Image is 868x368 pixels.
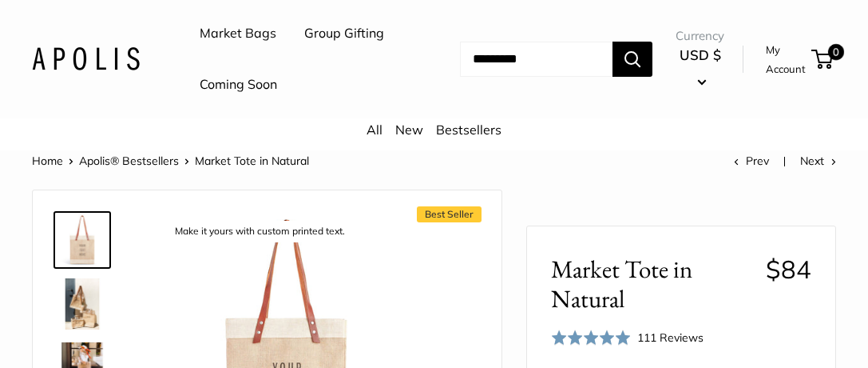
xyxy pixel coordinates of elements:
[734,154,769,168] a: Prev
[32,154,63,168] a: Home
[676,42,724,94] button: USD $
[676,25,724,47] span: Currency
[367,122,382,138] a: All
[766,254,811,285] span: $84
[54,211,111,269] a: description_Make it yours with custom printed text.
[200,22,276,46] a: Market Bags
[32,47,140,70] img: Apolis
[200,73,277,97] a: Coming Soon
[57,278,108,330] img: description_The Original Market bag in its 4 native styles
[195,154,309,168] span: Market Tote in Natural
[79,154,179,168] a: Apolis® Bestsellers
[551,254,753,314] span: Market Tote in Natural
[32,150,309,171] nav: Breadcrumb
[637,330,704,345] span: 111 Reviews
[828,44,844,60] span: 0
[460,42,612,77] input: Search...
[417,206,482,222] span: Best Seller
[167,221,353,242] div: Make it yours with custom printed text.
[436,122,501,138] a: Bestsellers
[395,122,423,138] a: New
[766,40,806,79] a: My Account
[304,22,384,46] a: Group Gifting
[612,42,652,77] button: Search
[800,154,836,168] a: Next
[54,275,111,333] a: description_The Original Market bag in its 4 native styles
[680,46,721,63] span: USD $
[813,50,833,69] a: 0
[57,214,108,266] img: description_Make it yours with custom printed text.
